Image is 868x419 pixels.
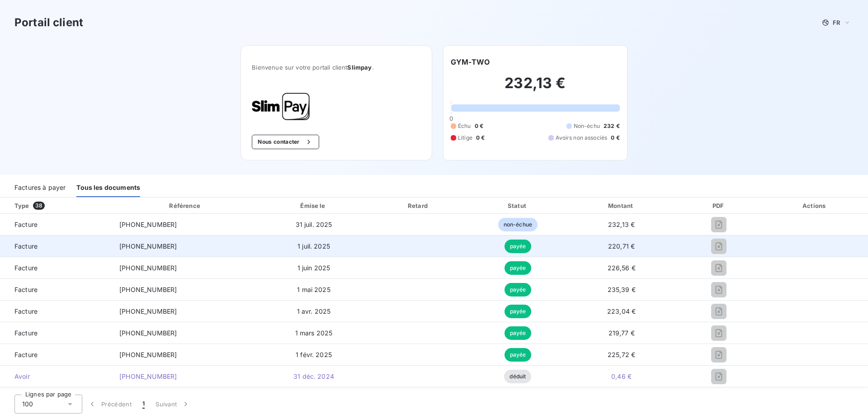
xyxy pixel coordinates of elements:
[569,201,674,210] div: Montant
[505,348,532,362] span: payée
[608,286,636,293] span: 235,39 €
[608,242,635,250] span: 220,71 €
[449,115,453,122] span: 0
[119,329,177,337] span: [PHONE_NUMBER]
[119,242,177,250] span: [PHONE_NUMBER]
[7,372,105,381] span: Avoir
[169,202,200,209] div: Référence
[22,400,33,409] span: 100
[505,240,532,253] span: payée
[505,326,532,340] span: payée
[82,395,137,414] button: Précédent
[297,307,331,315] span: 1 avr. 2025
[119,307,177,315] span: [PHONE_NUMBER]
[119,264,177,272] span: [PHONE_NUMBER]
[498,218,538,231] span: non-échue
[609,329,635,337] span: 219,77 €
[476,134,485,142] span: 0 €
[833,19,840,26] span: FR
[611,372,632,380] span: 0,46 €
[296,221,332,228] span: 31 juil. 2025
[119,221,177,228] span: [PHONE_NUMBER]
[137,395,150,414] button: 1
[505,283,532,297] span: payée
[297,242,330,250] span: 1 juil. 2025
[9,201,110,210] div: Type
[295,329,333,337] span: 1 mars 2025
[7,307,105,316] span: Facture
[505,261,532,275] span: payée
[293,372,334,380] span: 31 déc. 2024
[252,135,319,149] button: Nous contacter
[142,400,145,409] span: 1
[458,122,471,130] span: Échu
[33,202,45,210] span: 38
[764,201,866,210] div: Actions
[14,178,66,197] div: Factures à payer
[608,221,635,228] span: 232,13 €
[297,286,330,293] span: 1 mai 2025
[7,285,105,294] span: Facture
[556,134,607,142] span: Avoirs non associés
[297,264,330,272] span: 1 juin 2025
[574,122,600,130] span: Non-échu
[504,370,531,383] span: déduit
[7,220,105,229] span: Facture
[119,286,177,293] span: [PHONE_NUMBER]
[471,201,565,210] div: Statut
[608,351,635,358] span: 225,72 €
[505,305,532,318] span: payée
[451,56,490,67] h6: GYM-TWO
[347,64,372,71] span: Slimpay
[119,351,177,358] span: [PHONE_NUMBER]
[370,201,467,210] div: Retard
[252,64,421,71] span: Bienvenue sur votre portail client .
[7,264,105,273] span: Facture
[119,372,177,380] span: [PHONE_NUMBER]
[608,264,636,272] span: 226,56 €
[607,307,636,315] span: 223,04 €
[7,350,105,359] span: Facture
[7,242,105,251] span: Facture
[451,74,620,101] h2: 232,13 €
[261,201,367,210] div: Émise le
[475,122,483,130] span: 0 €
[7,329,105,338] span: Facture
[678,201,760,210] div: PDF
[611,134,619,142] span: 0 €
[458,134,472,142] span: Litige
[150,395,196,414] button: Suivant
[252,93,310,120] img: Company logo
[604,122,620,130] span: 232 €
[296,351,332,358] span: 1 févr. 2025
[76,178,140,197] div: Tous les documents
[14,14,83,31] h3: Portail client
